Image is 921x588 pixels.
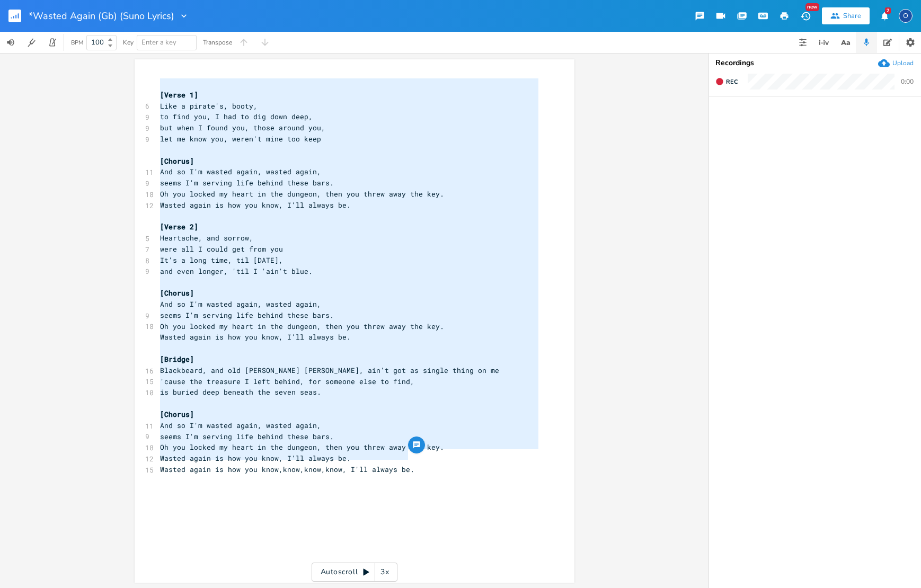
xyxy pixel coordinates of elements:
[901,78,914,85] div: 0:00
[160,453,351,463] span: Wasted again is how you know, I'll always be.
[892,59,914,67] div: Upload
[726,78,738,86] span: Rec
[160,409,194,419] span: [Chorus]
[160,222,198,231] span: [Verse 2]
[160,288,194,298] span: [Chorus]
[795,6,816,25] button: New
[160,332,351,342] span: Wasted again is how you know, I'll always be.
[160,442,444,452] span: Oh you locked my heart in the dungeon, then you threw away the key.
[843,11,861,21] div: Share
[160,112,313,121] span: to find you, I had to dig down deep,
[29,11,174,21] span: *Wasted Again (Gb) (Suno Lyrics)
[160,387,321,397] span: is buried deep beneath the seven seas.
[874,6,895,25] button: 2
[160,244,283,254] span: were all I could get from you
[160,421,321,430] span: And so I'm wasted again, wasted again,
[160,101,258,111] span: Like a pirate's, booty,
[160,189,444,199] span: Oh you locked my heart in the dungeon, then you threw away the key.
[715,59,915,67] div: Recordings
[141,38,176,47] span: Enter a key
[375,563,394,582] div: 3x
[160,322,444,331] span: Oh you locked my heart in the dungeon, then you threw away the key.
[878,57,914,69] button: Upload
[160,90,198,100] span: [Verse 1]
[203,39,232,46] div: Transpose
[160,156,194,166] span: [Chorus]
[805,3,819,11] div: New
[160,123,325,132] span: but when I found you, those around you,
[160,233,253,243] span: Heartache, and sorrow,
[160,167,321,176] span: And so I'm wasted again, wasted again,
[899,9,913,23] div: Old Kountry
[160,200,351,210] span: Wasted again is how you know, I'll always be.
[160,266,313,276] span: and even longer, 'til I 'ain't blue.
[160,134,321,144] span: let me know you, weren't mine too keep
[711,73,742,90] button: Rec
[160,377,414,386] span: 'cause the treasure I left behind, for someone else to find,
[899,4,913,28] button: O
[160,310,334,320] span: seems I'm serving life behind these bars.
[160,432,334,441] span: seems I'm serving life behind these bars.
[160,465,414,474] span: Wasted again is how you know,know,know,know, I'll always be.
[160,255,283,265] span: It's a long time, til [DATE],
[312,563,397,582] div: Autoscroll
[822,7,870,24] button: Share
[160,366,499,375] span: Blackbeard, and old [PERSON_NAME] [PERSON_NAME], ain't got as single thing on me
[160,178,334,188] span: seems I'm serving life behind these bars.
[160,299,321,309] span: And so I'm wasted again, wasted again,
[885,7,891,14] div: 2
[123,39,134,46] div: Key
[160,354,194,364] span: [Bridge]
[71,40,83,46] div: BPM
